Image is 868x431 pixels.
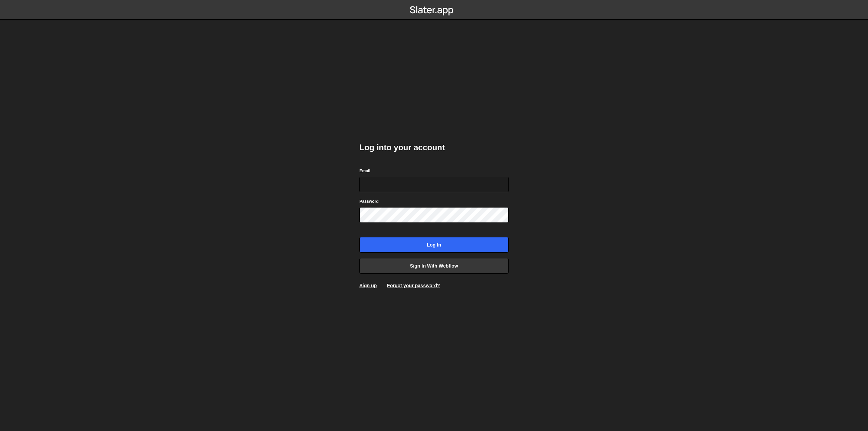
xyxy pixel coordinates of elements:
[359,168,370,174] label: Email
[359,198,379,205] label: Password
[359,237,509,253] input: Log in
[359,258,509,274] a: Sign in with Webflow
[359,142,509,153] h2: Log into your account
[387,283,440,288] a: Forgot your password?
[359,283,377,288] a: Sign up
